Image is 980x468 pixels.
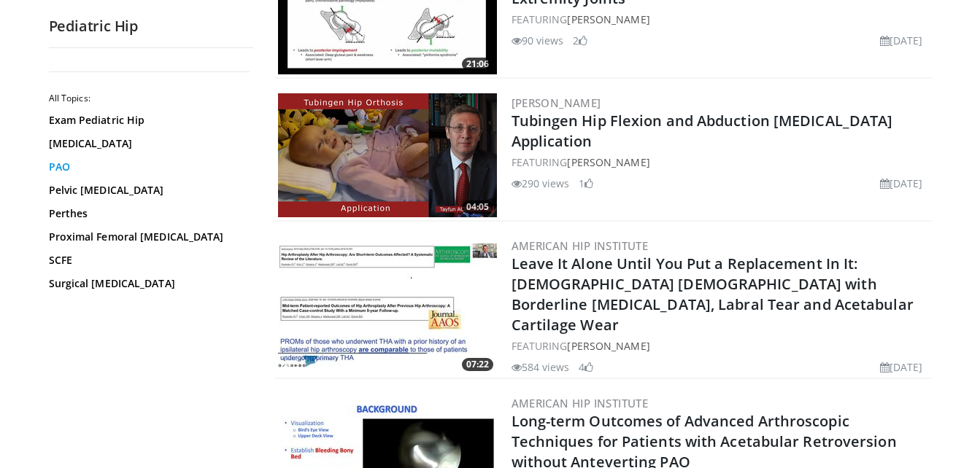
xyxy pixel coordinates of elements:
li: 2 [573,33,587,48]
a: Tubingen Hip Flexion and Abduction [MEDICAL_DATA] Application [512,111,893,151]
li: 90 views [512,33,564,48]
a: Pelvic [MEDICAL_DATA] [49,183,246,198]
li: 1 [579,176,593,191]
a: Surgical [MEDICAL_DATA] [49,276,246,291]
span: 04:05 [462,200,493,214]
div: FEATURING [512,338,929,354]
a: Perthes [49,206,246,221]
a: [PERSON_NAME] [567,12,649,26]
a: PAO [49,160,246,174]
li: 4 [579,359,593,375]
a: [PERSON_NAME] [567,155,649,169]
div: FEATURING [512,155,929,170]
span: 21:06 [462,58,493,71]
h2: All Topics: [49,93,250,104]
li: [DATE] [880,33,923,48]
li: [DATE] [880,176,923,191]
li: 584 views [512,359,570,375]
div: FEATURING [512,12,929,27]
img: 65451a49-3cbc-4d78-8dc9-638bb65f58f8.300x170_q85_crop-smart_upscale.jpg [278,243,497,367]
h2: Pediatric Hip [49,17,253,36]
a: SCFE [49,253,246,268]
a: American Hip Institute [512,396,649,410]
li: [DATE] [880,359,923,375]
a: Leave It Alone Until You Put a Replacement In It: [DEMOGRAPHIC_DATA] [DEMOGRAPHIC_DATA] with Bord... [512,254,914,335]
a: [PERSON_NAME] [512,95,601,110]
span: 07:22 [462,358,493,371]
a: American Hip Institute [512,238,649,253]
a: 07:22 [278,243,497,367]
a: Exam Pediatric Hip [49,113,246,128]
li: 290 views [512,176,570,191]
a: Proximal Femoral [MEDICAL_DATA] [49,230,246,244]
img: 8d13a072-ec12-49b4-a897-ccee96d02c0a.png.300x170_q85_crop-smart_upscale.png [278,93,497,217]
a: [MEDICAL_DATA] [49,136,246,151]
a: 04:05 [278,93,497,217]
a: [PERSON_NAME] [567,339,649,353]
